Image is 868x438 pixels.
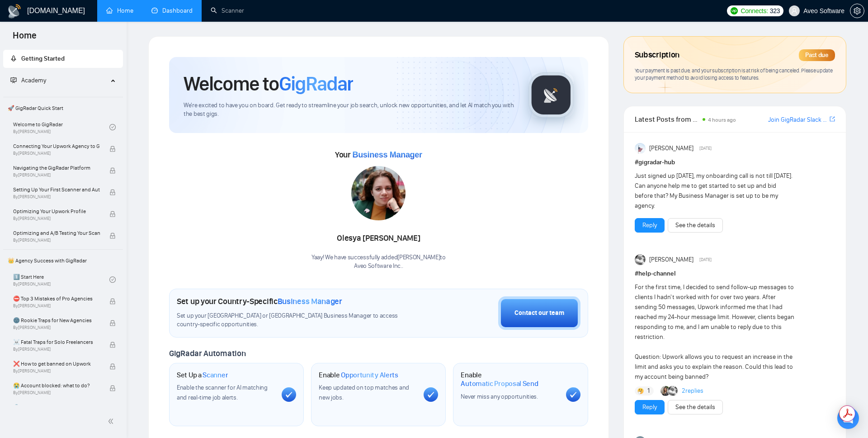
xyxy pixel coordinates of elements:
span: ❌ How to get banned on Upwork [13,359,100,368]
a: setting [850,7,864,14]
span: rocket [10,55,17,62]
li: Getting Started [3,50,123,68]
h1: Set Up a [177,371,228,380]
div: For the first time, I decided to send follow-up messages to clients I hadn't worked with for over... [635,282,795,382]
a: searchScanner [211,7,244,14]
span: lock [109,233,116,239]
span: Opportunity Alerts [341,371,398,380]
span: We're excited to have you on board. Get ready to streamline your job search, unlock new opportuni... [184,101,514,119]
div: Olesya [PERSON_NAME] [311,231,446,246]
span: By [PERSON_NAME] [13,303,100,309]
span: lock [109,189,116,195]
span: 🚀 GigRadar Quick Start [4,99,122,117]
a: See the details [675,402,715,412]
img: gigradar-logo.png [528,72,574,118]
span: [PERSON_NAME] [649,255,693,265]
span: Your [335,150,422,160]
span: Keep updated on top matches and new jobs. [319,384,409,401]
button: See the details [668,400,723,414]
span: lock [109,385,116,391]
a: homeHome [106,7,133,14]
span: Business Manager [352,150,422,159]
div: Just signed up [DATE], my onboarding call is not till [DATE]. Can anyone help me to get started t... [635,171,795,211]
img: Anisuzzaman Khan [635,143,646,154]
span: Academy [10,76,46,84]
h1: Set up your Country-Specific [177,296,342,306]
span: 🔓 Unblocked cases: review [13,403,100,412]
span: Connects: [741,6,768,16]
div: Yaay! We have successfully added [PERSON_NAME] to [311,253,446,271]
span: By [PERSON_NAME] [13,172,100,178]
span: GigRadar Automation [169,348,245,358]
img: 🤔 [637,388,644,394]
img: Pavel [668,386,678,396]
span: Getting Started [21,55,65,62]
span: By [PERSON_NAME] [13,390,100,395]
img: Pavel [635,254,646,265]
span: Your payment is past due, and your subscription is at risk of being canceled. Please update your ... [635,67,833,81]
span: Set up your [GEOGRAPHIC_DATA] or [GEOGRAPHIC_DATA] Business Manager to access country-specific op... [177,312,419,329]
a: Join GigRadar Slack Community [768,115,828,125]
a: dashboardDashboard [151,7,193,14]
a: Reply [642,220,657,230]
span: Automatic Proposal Send [461,379,538,388]
a: 2replies [682,386,703,395]
p: Aveo Software Inc. . [311,262,446,271]
span: GigRadar [279,71,353,96]
span: Academy [21,76,46,84]
span: Setting Up Your First Scanner and Auto-Bidder [13,185,100,194]
span: 1 [647,386,650,395]
span: Scanner [203,371,228,380]
button: Reply [635,218,665,233]
span: By [PERSON_NAME] [13,151,100,156]
span: check-circle [109,124,116,130]
span: By [PERSON_NAME] [13,347,100,352]
span: Latest Posts from the GigRadar Community [635,114,700,125]
span: 323 [770,6,780,16]
span: [PERSON_NAME] [649,143,693,153]
h1: # gigradar-hub [635,157,835,167]
span: Optimizing and A/B Testing Your Scanner for Better Results [13,229,100,238]
button: Contact our team [498,296,580,330]
span: setting [850,7,864,14]
img: Korlan [660,386,670,396]
span: Never miss any opportunities. [461,393,538,400]
span: Business Manager [278,296,342,306]
a: Reply [642,402,657,412]
button: Reply [635,400,665,414]
span: By [PERSON_NAME] [13,325,100,330]
span: 👑 Agency Success with GigRadar [4,252,122,270]
img: logo [7,4,22,19]
div: Open Intercom Messenger [837,407,859,429]
span: check-circle [109,276,116,283]
span: double-left [108,417,117,426]
span: lock [109,363,116,370]
h1: Enable [461,371,558,388]
span: Home [5,29,44,48]
h1: # help-channel [635,269,835,279]
span: By [PERSON_NAME] [13,368,100,374]
span: Connecting Your Upwork Agency to GigRadar [13,142,100,151]
span: 🌚 Rookie Traps for New Agencies [13,316,100,325]
a: export [830,115,835,124]
span: lock [109,320,116,326]
span: By [PERSON_NAME] [13,216,100,221]
img: 1686180000161-149.jpg [351,166,406,220]
span: fund-projection-screen [10,77,17,83]
span: export [830,115,835,123]
span: Enable the scanner for AI matching and real-time job alerts. [177,384,268,401]
a: 1️⃣ Start HereBy[PERSON_NAME] [13,270,109,290]
span: lock [109,298,116,305]
span: lock [109,211,116,217]
h1: Enable [319,371,398,380]
span: [DATE] [699,144,712,152]
a: See the details [675,220,715,230]
h1: Welcome to [184,71,353,96]
span: 😭 Account blocked: what to do? [13,381,100,390]
span: 4 hours ago [708,117,736,123]
span: Subscription [635,48,679,63]
span: user [791,8,797,14]
div: Past due [799,49,835,61]
button: setting [850,4,864,18]
div: Contact our team [514,308,564,318]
